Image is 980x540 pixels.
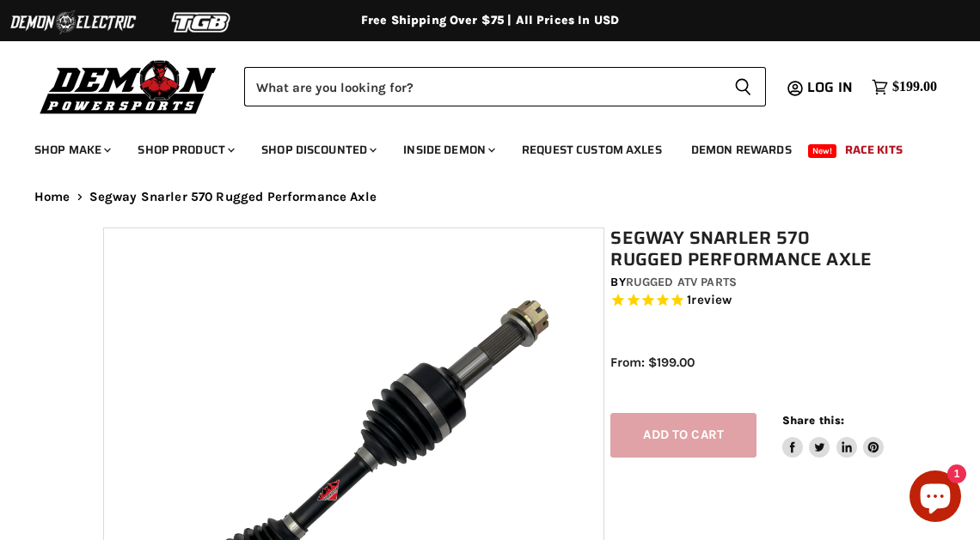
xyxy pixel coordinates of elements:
a: Inside Demon [390,132,505,167]
a: Log in [799,80,863,95]
span: 1 reviews [687,293,732,308]
img: Demon Electric Logo 2 [9,6,138,39]
inbox-online-store-chat: Shopify online store chat [904,470,966,526]
span: Log in [807,76,853,98]
a: Shop Discounted [248,132,387,167]
span: review [691,293,732,308]
a: $199.00 [863,75,946,100]
a: Demon Rewards [678,132,805,167]
form: Product [244,67,766,106]
aside: Share this: [782,413,885,458]
div: by [610,273,884,292]
button: Search [720,67,766,106]
ul: Main menu [21,125,933,167]
span: New! [808,144,837,158]
span: $199.00 [892,79,937,95]
h1: Segway Snarler 570 Rugged Performance Axle [610,228,884,270]
span: Segway Snarler 570 Rugged Performance Axle [89,190,377,204]
span: Share this: [782,414,844,427]
img: Demon Powersports [34,56,223,117]
span: Rated 5.0 out of 5 stars 1 reviews [610,292,884,310]
img: TGB Logo 2 [138,6,266,39]
a: Home [34,190,70,204]
a: Race Kits [832,132,916,167]
a: Rugged ATV Parts [626,275,737,289]
span: From: $199.00 [610,355,695,370]
a: Request Custom Axles [509,132,675,167]
a: Shop Make [21,132,121,167]
a: Shop Product [125,132,245,167]
input: Search [244,67,720,106]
